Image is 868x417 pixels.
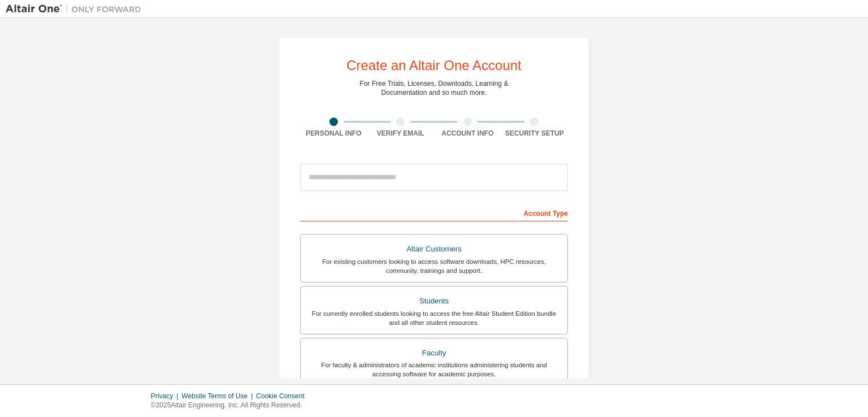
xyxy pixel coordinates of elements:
[307,257,561,275] div: For existing customers looking to access software downloads, HPC resources, community, trainings ...
[307,293,561,309] div: Students
[307,360,561,379] div: For faculty & administrators of academic institutions administering students and accessing softwa...
[181,392,256,401] div: Website Terms of Use
[307,309,561,327] div: For currently enrolled students looking to access the free Altair Student Edition bundle and all ...
[151,401,311,410] p: © 2025 Altair Engineering, Inc. All Rights Reserved.
[367,129,435,138] div: Verify Email
[151,392,181,401] div: Privacy
[346,59,522,72] div: Create an Altair One Account
[501,129,568,138] div: Security Setup
[360,79,509,97] div: For Free Trials, Licenses, Downloads, Learning & Documentation and so much more.
[300,203,568,221] div: Account Type
[256,392,311,401] div: Cookie Consent
[6,3,147,15] img: Altair One
[434,129,501,138] div: Account Info
[307,345,561,361] div: Faculty
[307,241,561,257] div: Altair Customers
[300,129,367,138] div: Personal Info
